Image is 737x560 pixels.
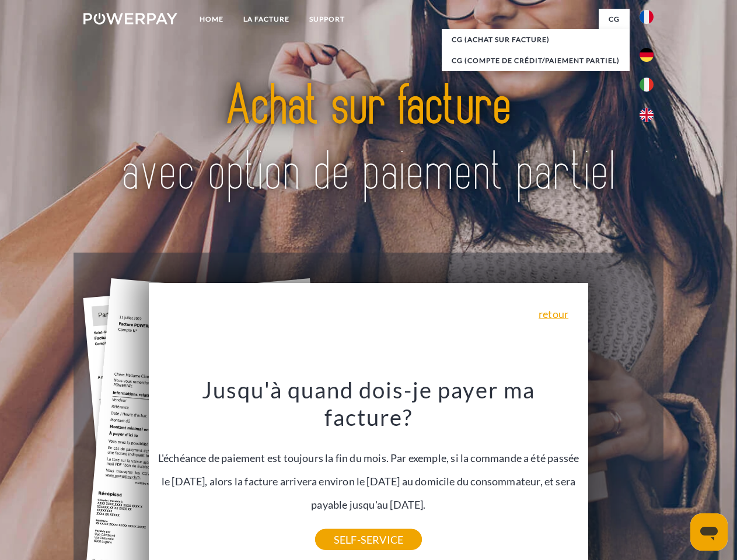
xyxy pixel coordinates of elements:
[442,29,630,50] a: CG (achat sur facture)
[539,309,568,319] a: retour
[83,13,177,24] img: logo-powerpay-white.svg
[315,529,422,550] a: SELF-SERVICE
[111,56,626,223] img: title-powerpay_fr.svg
[690,513,728,551] iframe: Bouton de lancement de la fenêtre de messagerie
[640,108,654,122] img: en
[156,376,582,432] h3: Jusqu'à quand dois-je payer ma facture?
[190,9,233,30] a: Home
[233,9,299,30] a: LA FACTURE
[640,48,654,62] img: de
[640,78,654,92] img: it
[599,9,630,30] a: CG
[299,9,355,30] a: Support
[640,10,654,24] img: fr
[156,376,582,540] div: L'échéance de paiement est toujours la fin du mois. Par exemple, si la commande a été passée le [...
[442,50,630,71] a: CG (Compte de crédit/paiement partiel)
